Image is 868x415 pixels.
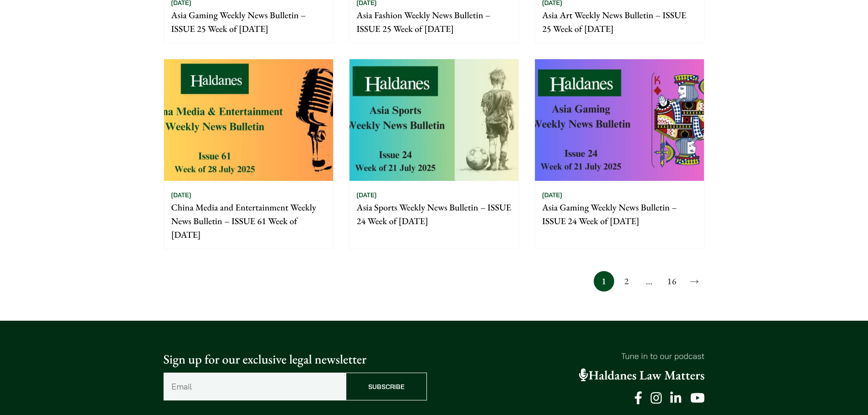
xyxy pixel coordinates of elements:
a: Haldanes Law Matters [579,367,705,384]
p: China Media and Entertainment Weekly News Bulletin – ISSUE 61 Week of [DATE] [171,200,326,241]
time: [DATE] [171,191,191,199]
p: Asia Art Weekly News Bulletin – ISSUE 25 Week of [DATE] [542,8,697,36]
a: [DATE] Asia Sports Weekly News Bulletin – ISSUE 24 Week of [DATE] [349,59,519,249]
p: Asia Gaming Weekly News Bulletin – ISSUE 24 Week of [DATE] [542,200,697,228]
a: → [684,271,705,292]
a: [DATE] Asia Gaming Weekly News Bulletin – ISSUE 24 Week of [DATE] [534,59,704,249]
a: [DATE] China Media and Entertainment Weekly News Bulletin – ISSUE 61 Week of [DATE] [164,59,334,249]
time: [DATE] [357,191,377,199]
input: Email [164,373,346,400]
p: Asia Sports Weekly News Bulletin – ISSUE 24 Week of [DATE] [357,200,511,228]
span: … [639,271,659,292]
a: 2 [616,271,637,292]
nav: Posts pagination [164,271,705,292]
p: Asia Fashion Weekly News Bulletin – ISSUE 25 Week of [DATE] [357,8,511,36]
p: Asia Gaming Weekly News Bulletin – ISSUE 25 Week of [DATE] [171,8,326,36]
input: Subscribe [346,373,427,400]
p: Tune in to our podcast [442,350,705,362]
p: Sign up for our exclusive legal newsletter [164,350,427,369]
a: 16 [662,271,682,292]
span: 1 [594,271,614,292]
time: [DATE] [542,191,562,199]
